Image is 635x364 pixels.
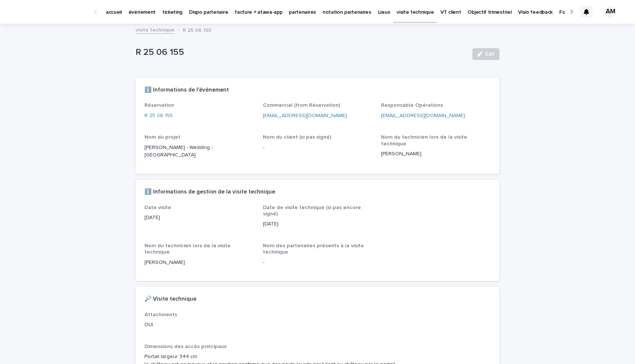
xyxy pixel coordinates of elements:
[144,344,227,349] span: Dimensions des accès principaux
[263,243,364,255] span: Nom des partenaires présents à la visite technique
[136,47,466,58] p: R 25 06 155
[144,312,177,317] span: Attachments
[263,135,331,140] span: Nom du client (si pas signé)
[144,135,180,140] span: Nom du projet
[144,214,254,222] p: [DATE]
[144,205,171,210] span: Date visite
[381,135,467,146] span: Nom du technicien lors de la visite technique
[263,205,361,216] span: Date de visite technique (si pas encore signé)
[263,220,372,228] p: [DATE]
[263,259,372,267] p: -
[144,103,174,108] span: Réservation
[136,25,175,34] a: visite technique
[144,112,173,120] a: R 25 06 155
[605,6,616,18] div: AM
[485,52,495,57] span: Edit
[183,26,211,34] p: R 25 06 155
[144,259,254,267] p: [PERSON_NAME]
[144,87,229,93] h2: ℹ️ Informations de l'événement
[263,103,340,108] span: Commercial (from Réservation)
[263,113,347,118] a: [EMAIL_ADDRESS][DOMAIN_NAME]
[381,103,443,108] span: Responsable Opérations
[381,113,465,118] a: [EMAIL_ADDRESS][DOMAIN_NAME]
[381,150,491,158] p: [PERSON_NAME]
[144,296,196,302] h2: 🔎 Visite technique
[144,189,275,195] h2: ℹ️ Informations de gestion de la visite technique
[144,243,231,255] span: Nom du technicien lors de la visite technique
[15,4,87,19] img: Ls34BcGeRexTGTNfXpUC
[263,144,372,152] p: -
[144,321,313,329] p: OUI
[144,144,254,159] p: [PERSON_NAME] - Wedding - [GEOGRAPHIC_DATA]
[472,48,499,60] button: Edit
